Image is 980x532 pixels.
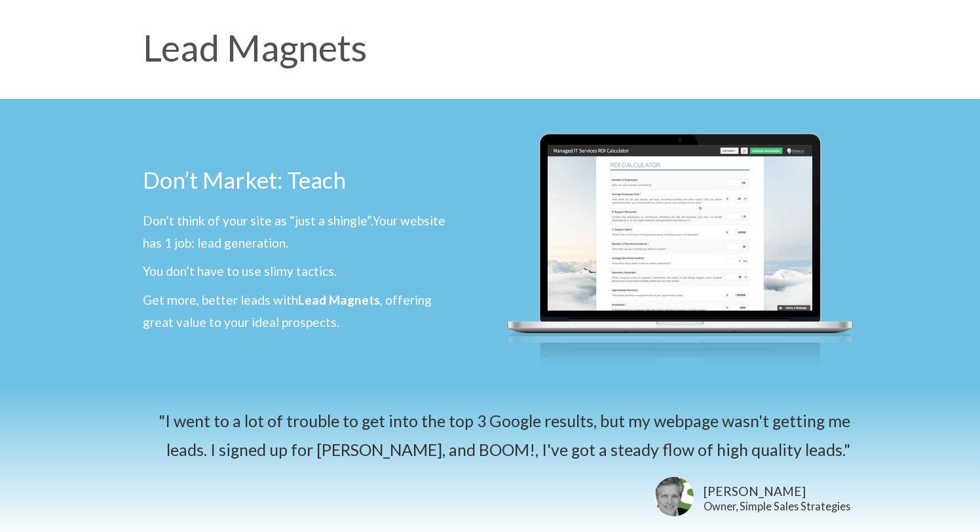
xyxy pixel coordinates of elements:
div: Owner, Simple Sales Strategies [704,501,850,512]
span: Your website has 1 job: lead generation. [143,213,445,250]
img: Mimiran ROI Calculator [497,105,863,381]
span: You don’t have to use slimy tactics. [143,263,337,278]
div: [PERSON_NAME] [704,482,850,501]
span: Get more, better leads with , offering great value to your ideal prospects. [143,292,432,330]
span: Don’t think of your site as “just a shingle”. [143,213,373,228]
span: Don’t Market: Teach [143,166,346,193]
div: "I went to a lot of trouble to get into the top 3 Google results, but my webpage wasn't getting m... [130,407,850,464]
h1: Lead Magnets [143,29,837,66]
strong: Lead Magnets [298,292,380,307]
